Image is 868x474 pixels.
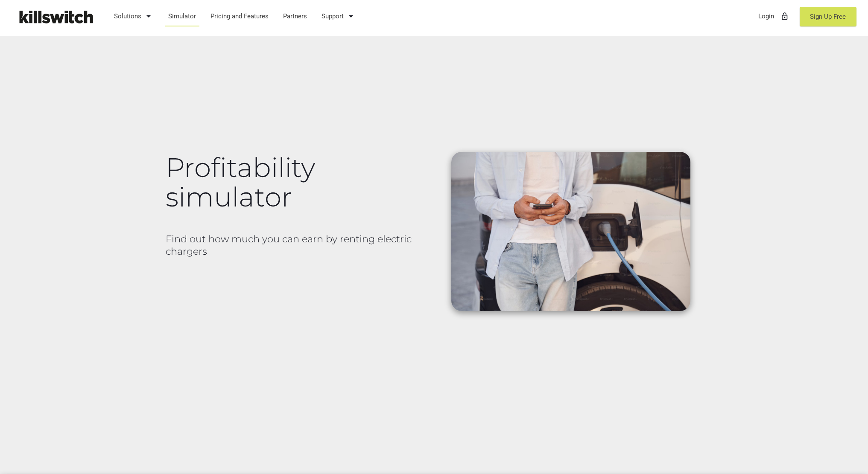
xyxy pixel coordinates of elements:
a: Sign Up Free [800,7,856,26]
img: Killswitch [13,6,98,27]
a: Simulator [164,5,200,27]
a: Loginlock_outline [754,5,793,27]
i: arrow_drop_down [346,6,356,26]
img: Men charging his vehicle from EV charger with integrated payments [451,152,690,311]
a: Partners [279,5,311,27]
a: Solutions [110,5,158,27]
a: Pricing and Features [207,5,273,27]
i: arrow_drop_down [143,6,154,26]
h2: Find out how much you can earn by renting electric chargers [166,233,430,257]
h1: Profitability simulator [166,153,430,212]
i: lock_outline [780,6,789,26]
a: Support [318,5,360,27]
